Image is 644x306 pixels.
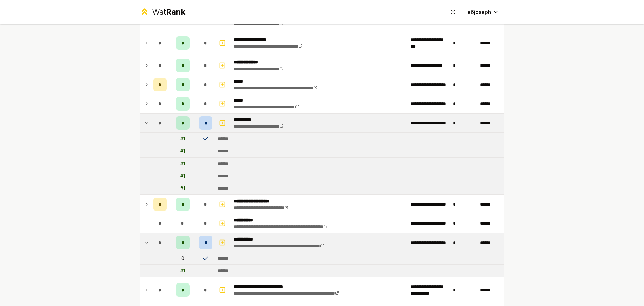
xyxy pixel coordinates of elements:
div: # 1 [180,185,185,192]
div: # 1 [180,160,185,167]
div: # 1 [180,135,185,142]
span: Rank [166,7,185,17]
div: Wat [152,7,185,17]
span: e6joseph [467,8,491,16]
button: e6joseph [462,6,504,18]
div: # 1 [180,148,185,155]
a: WatRank [140,7,185,17]
div: # 1 [180,173,185,179]
td: 0 [169,252,196,264]
div: # 1 [180,267,185,274]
